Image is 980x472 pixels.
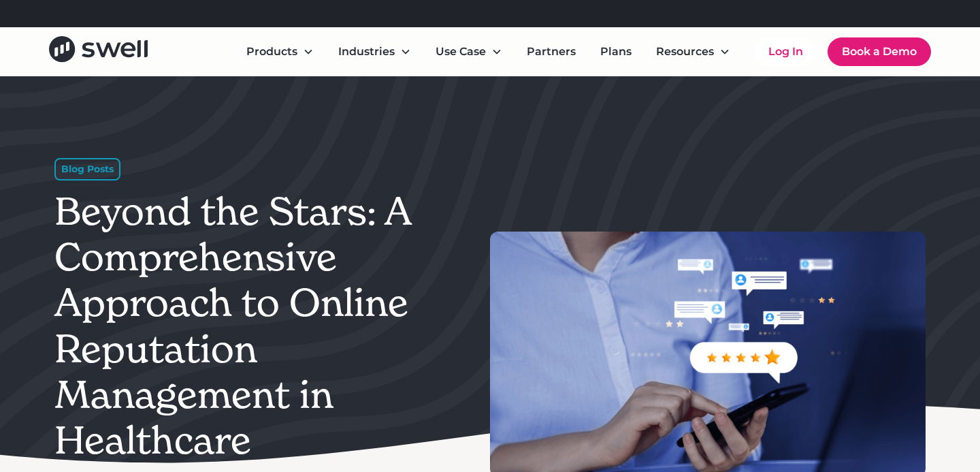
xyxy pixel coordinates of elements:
[512,7,573,20] a: Learn More
[436,44,486,60] div: Use Case
[54,189,461,463] h1: Beyond the Stars: A Comprehensive Approach to Online Reputation Management in Healthcare
[235,38,325,65] div: Products
[755,38,817,65] a: Log In
[645,38,741,65] div: Resources
[516,38,587,65] a: Partners
[425,38,513,65] div: Use Case
[49,36,148,67] a: home
[828,37,931,66] a: Book a Demo
[386,5,573,22] div: Refer a clinic, get $300!
[327,38,422,65] div: Industries
[589,38,642,65] a: Plans
[338,44,395,60] div: Industries
[54,158,120,180] div: Blog Posts
[656,44,714,60] div: Resources
[246,44,297,60] div: Products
